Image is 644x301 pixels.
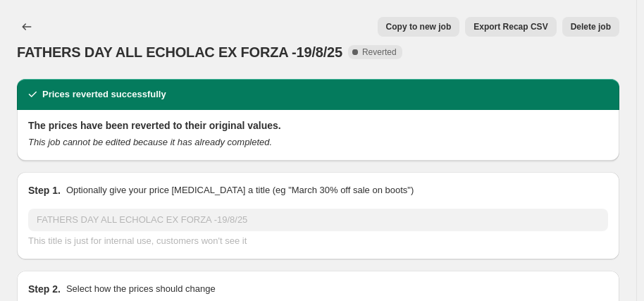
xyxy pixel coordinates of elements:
[66,282,216,296] p: Select how the prices should change
[378,17,460,37] button: Copy to new job
[465,17,556,37] button: Export Recap CSV
[28,137,272,147] i: This job cannot be edited because it has already completed.
[386,21,452,32] span: Copy to new job
[66,183,414,197] p: Optionally give your price [MEDICAL_DATA] a title (eg "March 30% off sale on boots")
[17,44,342,60] span: FATHERS DAY ALL ECHOLAC EX FORZA -19/8/25
[473,21,547,32] span: Export Recap CSV
[28,209,608,231] input: 30% off holiday sale
[28,118,608,133] h2: The prices have been reverted to their original values.
[17,17,37,37] button: Price change jobs
[562,17,619,37] button: Delete job
[28,183,61,197] h2: Step 1.
[42,87,166,102] h2: Prices reverted successfully
[28,282,61,296] h2: Step 2.
[571,21,611,32] span: Delete job
[362,47,397,58] span: Reverted
[28,235,247,246] span: This title is just for internal use, customers won't see it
